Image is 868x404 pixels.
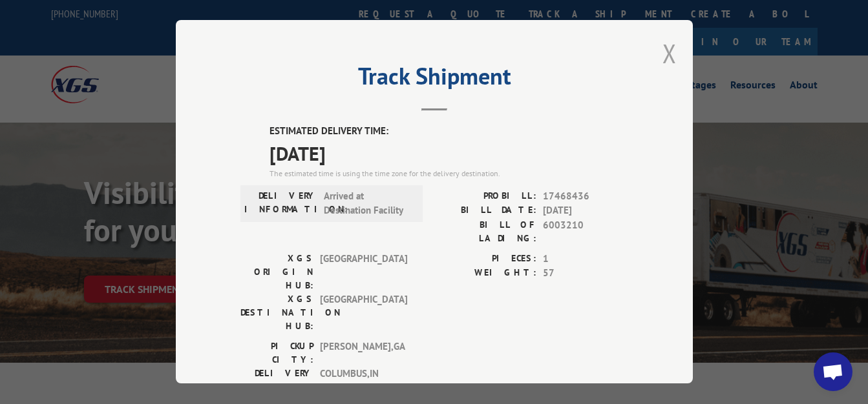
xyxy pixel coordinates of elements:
[662,36,677,70] button: Close modal
[543,203,628,218] span: [DATE]
[434,218,536,245] label: BILL OF LADING:
[240,252,313,292] label: XGS ORIGIN HUB:
[434,252,536,267] label: PIECES:
[324,189,411,218] span: Arrived at Destination Facility
[543,189,628,204] span: 17468436
[244,189,317,218] label: DELIVERY INFORMATION:
[270,168,628,179] div: The estimated time is using the time zone for the delivery destination.
[814,352,852,391] div: Open chat
[434,266,536,281] label: WEIGHT:
[240,67,628,92] h2: Track Shipment
[270,139,628,168] span: [DATE]
[320,252,407,292] span: [GEOGRAPHIC_DATA]
[320,339,407,367] span: [PERSON_NAME] , GA
[543,266,628,281] span: 57
[270,124,628,139] label: ESTIMATED DELIVERY TIME:
[240,367,313,394] label: DELIVERY CITY:
[434,203,536,218] label: BILL DATE:
[543,218,628,245] span: 6003210
[320,292,407,333] span: [GEOGRAPHIC_DATA]
[543,252,628,267] span: 1
[240,292,313,333] label: XGS DESTINATION HUB:
[434,189,536,204] label: PROBILL:
[320,367,407,394] span: COLUMBUS , IN
[240,339,313,367] label: PICKUP CITY:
